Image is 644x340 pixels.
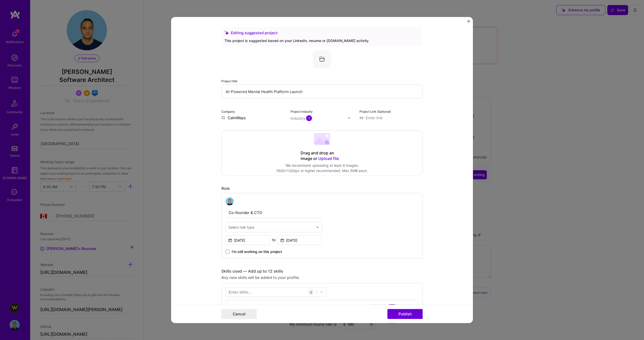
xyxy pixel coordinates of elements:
img: drop icon [348,116,351,119]
i: icon SuggestedTeams [224,30,229,35]
img: Company logo [313,50,331,68]
label: Project title [221,79,237,83]
div: Drag and drop an image or [301,150,343,161]
div: 2 [379,304,387,312]
div: Enter skills... [229,289,251,295]
div: Skills used — Add up to 12 skills [221,269,423,274]
img: drop icon [316,226,319,229]
div: Drag and drop an image or Upload fileWe recommend uploading at least 4 images.1600x1200px or high... [221,131,423,176]
div: 3 [308,289,314,295]
span: Upload file [318,156,339,161]
input: Enter name or website [221,115,285,120]
input: Date [278,235,322,245]
div: 1 [370,304,378,312]
span: 1 [306,115,312,121]
input: Enter link [359,115,423,120]
div: Any new skills will be added to your profile. [221,275,423,280]
div: 1600x1200px or higher recommended. Max 5MB each. [276,168,368,173]
label: Project industry [291,110,313,113]
input: Enter the name of the project [221,85,423,99]
div: This project is suggested based on your LinkedIn, resume or [DOMAIN_NAME] activity. [224,38,419,43]
div: Select role type [228,225,254,230]
div: 3 [388,304,396,312]
div: Role [221,186,423,191]
button: Publish [387,309,423,319]
div: We recommend uploading at least 4 images. [276,163,368,168]
button: Close [467,20,470,25]
div: 5 [406,304,414,312]
div: to [272,237,276,242]
input: Role Name [226,207,322,218]
div: Industry [291,116,312,121]
label: Company [221,110,235,113]
input: Date [226,235,270,245]
button: Cancel [221,309,257,319]
label: Project Link (Optional) [359,110,391,113]
div: 4 [397,304,405,312]
span: I’m still working on this project [232,249,282,254]
div: Editing suggested project [224,30,419,35]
